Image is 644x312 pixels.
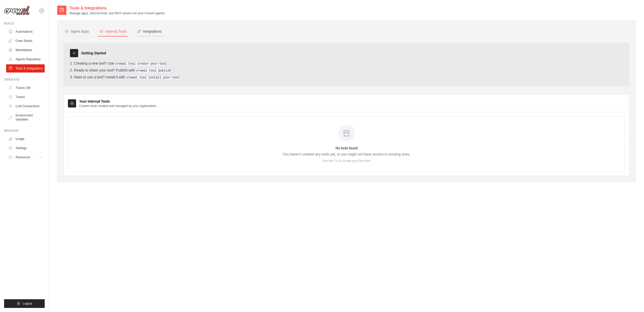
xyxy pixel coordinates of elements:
[4,21,45,26] div: Build
[6,93,45,101] a: Traces
[6,153,45,161] button: Resources
[137,29,162,34] div: Integrations
[23,302,32,306] span: Logout
[65,29,89,34] div: Agent Apps
[79,99,156,104] h3: Your Internal Tools
[69,11,165,15] p: Manage apps, internal tools, and MCP servers for your CrewAI agents
[125,75,181,80] pre: crewai tool install your-tool
[6,102,45,110] a: LLM Connections
[6,84,45,92] a: Traces Old
[135,68,173,73] pre: crewai tool publish
[4,6,30,16] img: Logo
[6,135,45,143] a: Usage
[6,28,45,36] a: Automations
[70,61,623,66] li: Creating a new tool? Use
[136,27,163,37] button: Integrations
[81,51,106,56] h3: Getting Started
[64,27,90,37] button: Agent Apps
[6,64,45,73] a: Tools & Integrations
[6,111,45,124] a: Environment Variables
[98,27,128,37] button: Internal Tools
[79,104,156,108] p: Custom tools created and managed by your organization
[6,46,45,54] a: Marketplace
[16,155,30,159] span: Resources
[283,159,410,163] p: Use the CLI to create your first tool!
[4,129,45,133] div: Manage
[6,144,45,152] a: Settings
[283,152,410,157] p: You haven't created any tools yet, or you might not have access to existing ones.
[69,5,165,11] h2: Tools & Integrations
[6,55,45,63] a: Agents Repository
[114,62,168,66] pre: crewai tool create your-tool
[6,37,45,45] a: Crew Studio
[99,29,127,34] div: Internal Tools
[70,68,623,73] li: Ready to share your tool? Publish with
[70,75,623,80] li: Want to use a tool? Install it with
[4,78,45,82] div: Operate
[4,299,45,308] button: Logout
[283,146,410,151] h3: No tools found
